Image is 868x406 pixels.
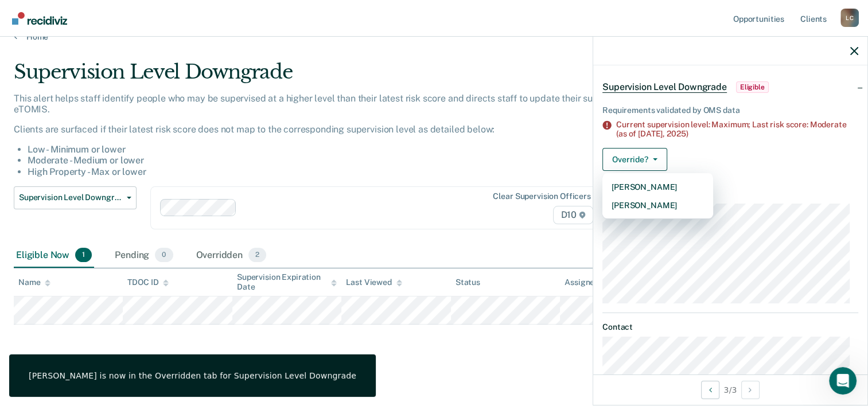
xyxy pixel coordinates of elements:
[741,381,760,399] button: Next Opportunity
[829,367,857,395] iframe: Intercom live chat
[28,144,665,155] li: Low - Minimum or lower
[667,129,688,138] span: 2025)
[14,243,94,268] div: Eligible Now
[248,248,266,263] span: 2
[28,166,665,177] li: High Property - Max or lower
[237,272,337,292] div: Supervision Expiration Date
[840,9,859,27] button: Profile dropdown button
[28,155,665,166] li: Moderate - Medium or lower
[736,81,769,93] span: Eligible
[840,9,859,27] div: L C
[602,81,727,93] span: Supervision Level Downgrade
[14,60,665,93] div: Supervision Level Downgrade
[701,381,719,399] button: Previous Opportunity
[12,12,67,25] img: Recidiviz
[493,192,590,201] div: Clear supervision officers
[602,196,713,214] button: [PERSON_NAME]
[14,124,665,135] p: Clients are surfaced if their latest risk score does not map to the corresponding supervision lev...
[602,106,858,115] div: Requirements validated by OMS data
[565,278,618,287] div: Assigned to
[602,148,667,171] button: Override?
[18,278,50,287] div: Name
[346,278,402,287] div: Last Viewed
[127,278,169,287] div: TDOC ID
[593,374,867,405] div: 3 / 3
[194,243,269,268] div: Overridden
[75,248,92,263] span: 1
[456,278,480,287] div: Status
[112,243,175,268] div: Pending
[593,69,867,106] div: Supervision Level DowngradeEligible
[14,93,665,115] p: This alert helps staff identify people who may be supervised at a higher level than their latest ...
[602,189,858,199] dt: Supervision
[602,322,858,332] dt: Contact
[29,370,356,381] div: [PERSON_NAME] is now in the Overridden tab for Supervision Level Downgrade
[19,193,122,202] span: Supervision Level Downgrade
[602,178,713,196] button: [PERSON_NAME]
[155,248,173,263] span: 0
[553,206,593,224] span: D10
[616,120,858,139] div: Current supervision level: Maximum; Last risk score: Moderate (as of [DATE],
